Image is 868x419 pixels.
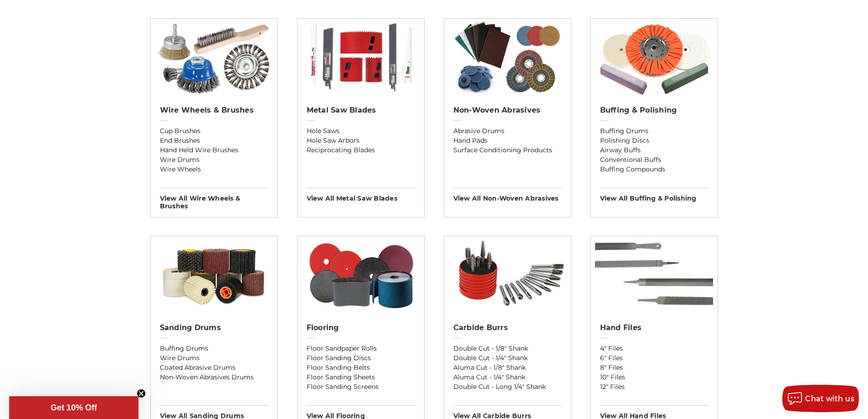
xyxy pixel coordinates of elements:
a: 6" Files [600,353,709,363]
a: Double Cut - 1/8" Shank [453,344,562,353]
img: Flooring [302,236,420,314]
a: Wire Drums [160,353,268,363]
span: Get 10% Off [51,403,97,412]
img: Non-woven Abrasives [448,19,566,96]
span: Chat with us [805,394,854,403]
a: Double Cut - Long 1/4" Shank [453,382,562,392]
h3: View All non-woven abrasives [453,188,562,202]
a: Aluma Cut - 1/4" Shank [453,372,562,382]
a: Surface Conditioning Products [453,145,562,155]
h2: Buffing & Polishing [600,106,709,115]
a: Floor Sanding Belts [307,363,415,372]
a: Cup Brushes [160,126,268,136]
button: Chat with us [782,385,859,412]
a: Coated Abrasive Drums [160,363,268,372]
img: Sanding Drums [151,236,277,314]
a: Conventional Buffs [600,155,709,165]
h2: Hand Files [600,323,709,332]
h2: Metal Saw Blades [307,106,415,115]
a: Polishing Discs [600,136,709,145]
img: Metal Saw Blades [302,19,420,96]
a: Aluma Cut - 1/8" Shank [453,363,562,372]
a: Wire Wheels [160,165,268,174]
a: Buffing Drums [160,344,268,353]
a: Floor Sanding Sheets [307,372,415,382]
a: Buffing Compounds [600,165,709,174]
h2: Flooring [307,323,415,332]
a: Wire Drums [160,155,268,165]
a: Hole Saws [307,126,415,136]
a: 4" Files [600,344,709,353]
a: Floor Sanding Discs [307,353,415,363]
div: Get 10% OffClose teaser [9,396,139,419]
a: Hand Pads [453,136,562,145]
a: Airway Buffs [600,145,709,155]
a: 8" Files [600,363,709,372]
h3: View All wire wheels & brushes [160,188,268,210]
h3: View All metal saw blades [307,188,415,202]
a: Hand Held Wire Brushes [160,145,268,155]
a: Floor Sandpaper Rolls [307,344,415,353]
img: Wire Wheels & Brushes [155,19,273,96]
a: End Brushes [160,136,268,145]
a: Double Cut - 1/4" Shank [453,353,562,363]
a: 12" Files [600,382,709,392]
h2: Carbide Burrs [453,323,562,332]
a: Buffing Drums [600,126,709,136]
a: Abrasive Drums [453,126,562,136]
a: Floor Sanding Screens [307,382,415,392]
a: Non-Woven Abrasives Drums [160,372,268,382]
a: Reciprocating Blades [307,145,415,155]
img: Buffing & Polishing [595,19,713,96]
h2: Wire Wheels & Brushes [160,106,268,115]
button: Close teaser [137,389,146,398]
h2: Sanding Drums [160,323,268,332]
img: Carbide Burrs [444,236,571,314]
a: Hole Saw Arbors [307,136,415,145]
h2: Non-woven Abrasives [453,106,562,115]
h3: View All buffing & polishing [600,188,709,202]
img: Hand Files [595,236,713,314]
a: 10" Files [600,372,709,382]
